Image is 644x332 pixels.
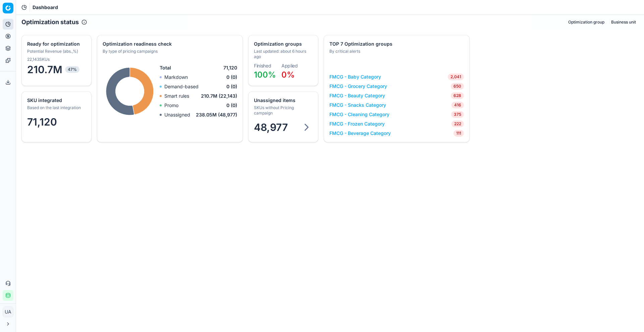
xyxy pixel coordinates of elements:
div: Potential Revenue (abs.,%) [27,49,85,54]
span: 628 [451,92,464,99]
span: 71,120 [27,116,57,128]
button: Optimization group [566,18,607,26]
span: 47% [65,66,79,73]
p: Promo [164,102,178,109]
div: By type of pricing campaigns [103,49,236,54]
div: Last updated: about 6 hours ago [254,49,311,59]
p: Demand-based [164,83,199,90]
p: Smart rules [164,93,189,99]
span: 210.7M [27,63,86,76]
span: 375 [451,111,464,118]
p: Markdown [164,74,188,81]
span: UA [3,307,13,317]
span: 222 [451,121,464,127]
span: 210.7M (22,143) [201,93,237,99]
span: 0 (0) [226,83,237,90]
dt: Finished [254,63,276,68]
span: 0 (0) [226,74,237,81]
div: SKUs without Pricing campaign [254,105,311,116]
span: 0 (0) [226,102,237,109]
span: 48,977 [254,121,288,133]
span: 22,143 SKUs [27,57,50,62]
span: 238.05M (48,977) [196,111,237,118]
span: 111 [453,130,464,137]
a: FMCG - Beverage Category [329,130,391,137]
a: FMCG - Baby Category [329,74,381,80]
div: Unassigned items [254,97,311,104]
a: FMCG - Frozen Category [329,121,385,127]
span: 2,041 [448,74,464,80]
dt: Applied [281,63,298,68]
a: FMCG - Cleaning Category [329,111,389,118]
a: FMCG - Snacks Category [329,102,386,108]
span: 100% [254,70,276,80]
div: Optimization readiness check [103,41,236,47]
div: Based on the last integration [27,105,85,110]
nav: breadcrumb [33,4,58,11]
h2: Optimization status [21,17,79,27]
span: 650 [451,83,464,90]
div: Optimization groups [254,41,311,47]
div: Ready for optimization [27,41,85,47]
span: Total [160,64,171,71]
span: 416 [451,102,464,108]
p: Unassigned [164,111,190,118]
a: FMCG - Grocery Category [329,83,387,90]
button: Business unit [608,18,639,26]
button: UA [3,306,13,317]
div: SKU integrated [27,97,85,104]
div: TOP 7 Optimization groups [329,41,463,47]
a: FMCG - Beauty Category [329,92,385,99]
span: Dashboard [33,4,58,11]
span: 71,120 [223,64,237,71]
div: By critical alerts [329,49,463,54]
span: 0% [281,70,295,80]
